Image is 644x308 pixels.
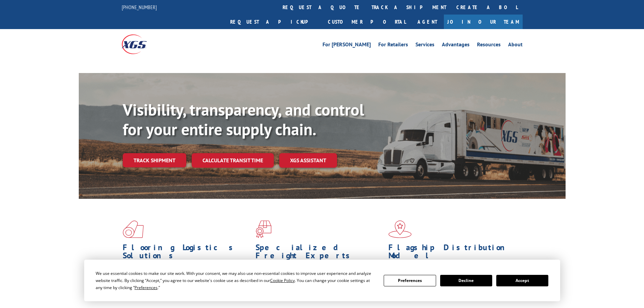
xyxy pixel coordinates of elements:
[388,243,516,263] h1: Flagship Distribution Model
[323,42,371,49] a: For [PERSON_NAME]
[270,278,295,283] span: Cookie Policy
[415,42,434,49] a: Services
[123,243,251,263] h1: Flooring Logistics Solutions
[444,15,523,29] a: Join Our Team
[123,99,364,140] b: Visibility, transparency, and control for your entire supply chain.
[384,275,436,286] button: Preferences
[508,42,523,49] a: About
[225,15,323,29] a: Request a pickup
[496,275,548,286] button: Accept
[256,243,383,263] h1: Specialized Freight Experts
[279,153,337,168] a: XGS ASSISTANT
[411,15,444,29] a: Agent
[388,220,412,238] img: xgs-icon-flagship-distribution-model-red
[96,270,376,291] div: We use essential cookies to make our site work. With your consent, we may also use non-essential ...
[123,153,186,167] a: Track shipment
[440,275,492,286] button: Decline
[123,220,144,238] img: xgs-icon-total-supply-chain-intelligence-red
[135,285,158,290] span: Preferences
[84,260,560,301] div: Cookie Consent Prompt
[442,42,470,49] a: Advantages
[256,220,271,238] img: xgs-icon-focused-on-flooring-red
[122,4,157,10] a: [PHONE_NUMBER]
[323,15,411,29] a: Customer Portal
[477,42,501,49] a: Resources
[378,42,408,49] a: For Retailers
[192,153,274,168] a: Calculate transit time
